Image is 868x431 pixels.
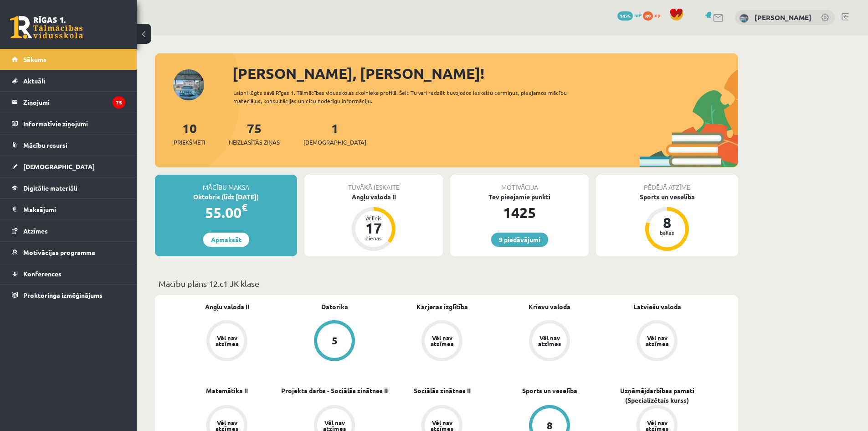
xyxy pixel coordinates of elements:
[634,11,642,19] span: mP
[232,62,738,84] div: [PERSON_NAME], [PERSON_NAME]!
[12,92,125,113] a: Ziņojumi75
[155,192,297,202] div: Oktobris (līdz [DATE])
[332,336,338,346] div: 5
[155,202,297,223] div: 55.00
[304,192,443,252] a: Angļu valoda II Atlicis 17 dienas
[617,11,642,19] a: 1425 mP
[547,421,553,431] div: 8
[203,233,249,247] a: Apmaksāt
[23,184,77,192] span: Digitālie materiāli
[450,192,589,202] div: Tev pieejamie punkti
[229,138,280,147] span: Neizlasītās ziņas
[23,199,125,220] legend: Maksājumi
[10,16,83,39] a: Rīgas 1. Tālmācības vidusskola
[23,141,67,149] span: Mācību resursi
[653,230,681,235] div: balles
[12,70,125,91] a: Aktuāli
[155,175,297,192] div: Mācību maksa
[281,320,388,363] a: 5
[12,177,125,198] a: Digitālie materiāli
[159,277,734,290] p: Mācību plāns 12.c1 JK klase
[450,175,589,192] div: Motivācija
[206,386,248,395] a: Matemātika II
[596,175,738,192] div: Pēdējā atzīme
[12,242,125,263] a: Motivācijas programma
[205,302,249,312] a: Angļu valoda II
[360,235,387,241] div: dienas
[654,11,660,19] span: xp
[633,302,681,312] a: Latviešu valoda
[537,335,562,347] div: Vēl nav atzīmes
[173,320,281,363] a: Vēl nav atzīmes
[23,248,95,256] span: Motivācijas programma
[617,11,633,21] span: 1425
[241,201,247,214] span: €
[596,192,738,202] div: Sports un veselība
[23,113,125,134] legend: Informatīvie ziņojumi
[23,162,95,171] span: [DEMOGRAPHIC_DATA]
[229,120,280,147] a: 75Neizlasītās ziņas
[496,320,603,363] a: Vēl nav atzīmes
[303,120,366,147] a: 1[DEMOGRAPHIC_DATA]
[23,270,62,278] span: Konferences
[233,88,583,105] div: Laipni lūgts savā Rīgas 1. Tālmācības vidusskolas skolnieka profilā. Šeit Tu vari redzēt tuvojošo...
[174,138,205,147] span: Priekšmeti
[12,113,125,134] a: Informatīvie ziņojumi
[603,386,711,405] a: Uzņēmējdarbības pamati (Specializētais kurss)
[12,285,125,306] a: Proktoringa izmēģinājums
[23,227,48,235] span: Atzīmes
[653,215,681,230] div: 8
[113,96,125,109] i: 75
[491,233,548,247] a: 9 piedāvājumi
[360,221,387,235] div: 17
[388,320,496,363] a: Vēl nav atzīmes
[321,302,348,312] a: Datorika
[23,291,103,299] span: Proktoringa izmēģinājums
[304,175,443,192] div: Tuvākā ieskaite
[529,302,570,312] a: Krievu valoda
[12,156,125,177] a: [DEMOGRAPHIC_DATA]
[23,55,46,63] span: Sākums
[450,202,589,223] div: 1425
[304,192,443,202] div: Angļu valoda II
[522,386,577,395] a: Sports un veselība
[12,220,125,241] a: Atzīmes
[643,11,653,21] span: 89
[740,14,749,23] img: Santis Aleinikovs
[596,192,738,252] a: Sports un veselība 8 balles
[303,138,366,147] span: [DEMOGRAPHIC_DATA]
[12,49,125,70] a: Sākums
[360,215,387,221] div: Atlicis
[23,92,125,113] legend: Ziņojumi
[12,263,125,284] a: Konferences
[23,77,45,85] span: Aktuāli
[12,135,125,156] a: Mācību resursi
[281,386,388,395] a: Projekta darbs - Sociālās zinātnes II
[174,120,205,147] a: 10Priekšmeti
[643,11,665,19] a: 89 xp
[214,335,240,347] div: Vēl nav atzīmes
[12,199,125,220] a: Maksājumi
[644,335,670,347] div: Vēl nav atzīmes
[416,302,468,312] a: Karjeras izglītība
[414,386,471,395] a: Sociālās zinātnes II
[603,320,711,363] a: Vēl nav atzīmes
[755,13,812,22] a: [PERSON_NAME]
[429,335,455,347] div: Vēl nav atzīmes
